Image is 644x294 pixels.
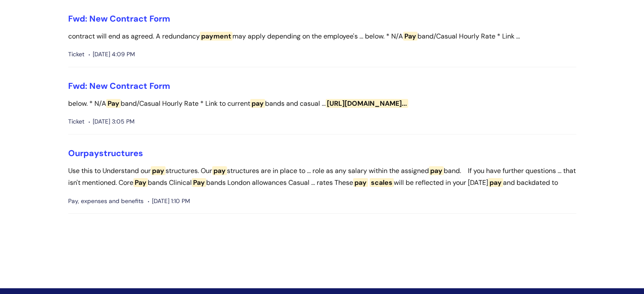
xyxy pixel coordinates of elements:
span: Pay [133,178,148,187]
a: Fwd: New Contract Form [68,80,170,91]
span: payment [200,32,232,41]
span: Ticket [68,116,84,127]
span: [URL][DOMAIN_NAME]... [326,99,408,108]
span: pay [250,99,265,108]
p: Use this to Understand our structures. Our structures are in place to ... role as any salary with... [68,165,576,190]
span: pay [83,148,99,159]
p: contract will end as agreed. A redundancy may apply depending on the employee's ... below. * N/A ... [68,30,576,43]
a: Ourpaystructures [68,148,143,159]
span: pay [353,178,368,187]
span: Pay, expenses and benefits [68,196,144,206]
span: pay [429,166,444,175]
span: pay [488,178,503,187]
span: Pay [403,32,417,41]
span: Pay [192,178,206,187]
span: [DATE] 1:10 PM [148,196,190,206]
span: [DATE] 4:09 PM [88,49,135,60]
span: Ticket [68,49,84,60]
span: [DATE] 3:05 PM [88,116,135,127]
span: pay [212,166,227,175]
span: Pay [106,99,121,108]
a: Fwd: New Contract Form [68,13,170,24]
p: below. * N/A band/Casual Hourly Rate * Link to current bands and casual ... [68,98,576,110]
span: scales [370,178,394,187]
span: pay [151,166,166,175]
